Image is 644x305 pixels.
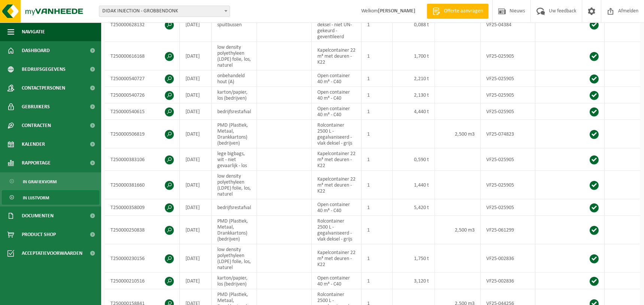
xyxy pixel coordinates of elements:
[393,103,435,120] td: 4,440 t
[481,70,535,87] td: VF25-025905
[180,199,212,216] td: [DATE]
[312,171,362,199] td: Kapelcontainer 22 m³ met deuren - K22
[105,148,180,171] td: T250000383106
[22,79,65,97] span: Contactpersonen
[212,42,257,70] td: low density polyethyleen (LDPE) folie, los, naturel
[393,7,435,42] td: 0,088 t
[427,4,489,19] a: Offerte aanvragen
[212,120,257,148] td: PMD (Plastiek, Metaal, Drankkartons) (bedrijven)
[362,273,393,289] td: 1
[362,171,393,199] td: 1
[22,154,51,172] span: Rapportage
[105,216,180,244] td: T250000250838
[481,216,535,244] td: VF25-061299
[180,70,212,87] td: [DATE]
[105,70,180,87] td: T250000540727
[105,199,180,216] td: T250000358009
[212,70,257,87] td: onbehandeld hout (A)
[99,6,230,16] span: DIDAK INJECTION - GROBBENDONK
[435,120,481,148] td: 2,500 m3
[105,103,180,120] td: T250000540615
[180,7,212,42] td: [DATE]
[105,171,180,199] td: T250000381660
[481,244,535,273] td: VF25-002836
[180,216,212,244] td: [DATE]
[212,87,257,103] td: karton/papier, los (bedrijven)
[312,120,362,148] td: Rolcontainer 2500 L - gegalvaniseerd - vlak deksel - grijs
[393,148,435,171] td: 0,590 t
[378,8,415,14] strong: [PERSON_NAME]
[180,87,212,103] td: [DATE]
[393,244,435,273] td: 1,750 t
[180,273,212,289] td: [DATE]
[22,22,45,41] span: Navigatie
[212,148,257,171] td: lege bigbags, wit - niet gevaarlijk - los
[180,244,212,273] td: [DATE]
[481,103,535,120] td: VF25-025905
[481,120,535,148] td: VF25-074823
[22,116,51,135] span: Contracten
[312,273,362,289] td: Open container 40 m³ - C40
[2,174,99,188] a: In grafiekvorm
[362,199,393,216] td: 1
[2,190,99,205] a: In lijstvorm
[23,175,57,189] span: In grafiekvorm
[105,120,180,148] td: T250000506819
[22,206,54,225] span: Documenten
[22,60,66,79] span: Bedrijfsgegevens
[180,120,212,148] td: [DATE]
[393,273,435,289] td: 3,120 t
[393,199,435,216] td: 5,420 t
[22,135,45,154] span: Kalender
[362,7,393,42] td: 1
[105,7,180,42] td: T250000628132
[362,148,393,171] td: 1
[481,148,535,171] td: VF25-025905
[481,171,535,199] td: VF25-025905
[312,148,362,171] td: Kapelcontainer 22 m³ met deuren - K22
[362,70,393,87] td: 1
[180,103,212,120] td: [DATE]
[99,6,230,17] span: DIDAK INJECTION - GROBBENDONK
[212,216,257,244] td: PMD (Plastiek, Metaal, Drankkartons) (bedrijven)
[312,199,362,216] td: Open container 40 m³ - C40
[212,199,257,216] td: bedrijfsrestafval
[481,7,535,42] td: VF25-04384
[23,191,49,205] span: In lijstvorm
[212,7,257,42] td: spuitbussen
[393,87,435,103] td: 2,130 t
[481,273,535,289] td: VF25-002836
[312,42,362,70] td: Kapelcontainer 22 m³ met deuren - K22
[22,225,56,244] span: Product Shop
[312,87,362,103] td: Open container 40 m³ - C40
[362,244,393,273] td: 1
[312,7,362,42] td: Lage palletbox 680 L - zwart - deksel - niet UN-gekeurd - geventileerd
[312,103,362,120] td: Open container 40 m³ - C40
[435,216,481,244] td: 2,500 m3
[362,87,393,103] td: 1
[362,120,393,148] td: 1
[105,42,180,70] td: T250000616168
[312,216,362,244] td: Rolcontainer 2500 L - gegalvaniseerd - vlak deksel - grijs
[22,97,50,116] span: Gebruikers
[481,199,535,216] td: VF25-025905
[362,103,393,120] td: 1
[105,244,180,273] td: T250000230156
[22,41,50,60] span: Dashboard
[180,171,212,199] td: [DATE]
[393,42,435,70] td: 1,700 t
[362,216,393,244] td: 1
[481,87,535,103] td: VF25-025905
[442,7,485,15] span: Offerte aanvragen
[212,273,257,289] td: karton/papier, los (bedrijven)
[393,171,435,199] td: 1,440 t
[212,171,257,199] td: low density polyethyleen (LDPE) folie, los, naturel
[362,42,393,70] td: 1
[105,87,180,103] td: T250000540726
[481,42,535,70] td: VF25-025905
[212,103,257,120] td: bedrijfsrestafval
[212,244,257,273] td: low density polyethyleen (LDPE) folie, los, naturel
[312,70,362,87] td: Open container 40 m³ - C40
[22,244,82,263] span: Acceptatievoorwaarden
[180,148,212,171] td: [DATE]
